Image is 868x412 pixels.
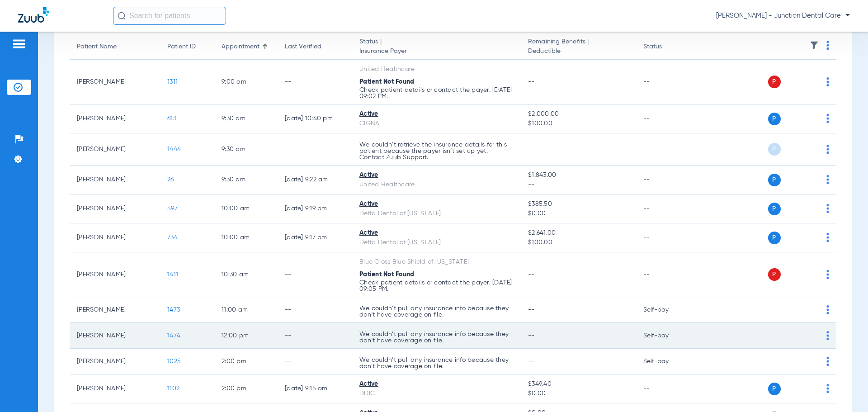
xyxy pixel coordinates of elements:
[359,279,514,292] p: Check patient details or contact the payer. [DATE] 09:05 PM.
[768,174,781,186] span: P
[278,374,352,403] td: [DATE] 9:15 AM
[810,41,819,50] img: filter.svg
[359,209,514,218] div: Delta Dental of [US_STATE]
[278,297,352,323] td: --
[636,252,697,297] td: --
[167,332,180,339] span: 1474
[167,176,174,183] span: 26
[278,349,352,374] td: --
[167,385,179,392] span: 1102
[70,133,160,166] td: [PERSON_NAME]
[359,170,514,180] div: Active
[768,232,781,244] span: P
[214,60,278,104] td: 9:00 AM
[636,194,697,223] td: --
[826,384,829,393] img: group-dot-blue.svg
[278,323,352,349] td: --
[214,104,278,133] td: 9:30 AM
[636,104,697,133] td: --
[528,170,628,180] span: $1,843.00
[167,42,196,52] div: Patient ID
[359,180,514,189] div: United Healthcare
[214,374,278,403] td: 2:00 PM
[359,199,514,209] div: Active
[167,271,178,278] span: 1411
[70,374,160,403] td: [PERSON_NAME]
[636,297,697,323] td: Self-pay
[528,199,628,209] span: $385.50
[70,166,160,194] td: [PERSON_NAME]
[285,42,345,52] div: Last Verified
[214,252,278,297] td: 10:30 AM
[214,349,278,374] td: 2:00 PM
[826,204,829,213] img: group-dot-blue.svg
[285,42,321,52] div: Last Verified
[636,374,697,403] td: --
[359,389,514,398] div: DDIC
[70,297,160,323] td: [PERSON_NAME]
[359,257,514,267] div: Blue Cross Blue Shield of [US_STATE]
[113,7,226,25] input: Search for patients
[70,104,160,133] td: [PERSON_NAME]
[768,143,781,156] span: P
[528,238,628,247] span: $100.00
[167,205,178,212] span: 597
[636,349,697,374] td: Self-pay
[167,358,181,365] span: 1025
[521,34,636,60] th: Remaining Benefits |
[359,228,514,238] div: Active
[359,79,414,85] span: Patient Not Found
[214,223,278,252] td: 10:00 AM
[636,323,697,349] td: Self-pay
[528,358,535,365] span: --
[278,223,352,252] td: [DATE] 9:17 PM
[214,323,278,349] td: 12:00 PM
[636,34,697,60] th: Status
[528,379,628,389] span: $349.40
[636,166,697,194] td: --
[352,34,521,60] th: Status |
[278,194,352,223] td: [DATE] 9:19 PM
[826,77,829,86] img: group-dot-blue.svg
[222,42,270,52] div: Appointment
[214,194,278,223] td: 10:00 AM
[359,47,514,56] span: Insurance Payer
[826,145,829,154] img: group-dot-blue.svg
[826,331,829,340] img: group-dot-blue.svg
[77,42,117,52] div: Patient Name
[118,12,126,20] img: Search Icon
[528,119,628,128] span: $100.00
[528,180,628,189] span: --
[359,357,514,369] p: We couldn’t pull any insurance info because they don’t have coverage on file.
[528,109,628,119] span: $2,000.00
[18,7,49,23] img: Zuub Logo
[359,109,514,119] div: Active
[359,379,514,389] div: Active
[278,252,352,297] td: --
[359,238,514,247] div: Delta Dental of [US_STATE]
[70,194,160,223] td: [PERSON_NAME]
[70,349,160,374] td: [PERSON_NAME]
[826,233,829,242] img: group-dot-blue.svg
[167,42,207,52] div: Patient ID
[214,297,278,323] td: 11:00 AM
[636,223,697,252] td: --
[167,307,180,313] span: 1473
[70,323,160,349] td: [PERSON_NAME]
[528,209,628,218] span: $0.00
[528,146,535,152] span: --
[278,104,352,133] td: [DATE] 10:40 PM
[12,38,26,49] img: hamburger-icon
[768,268,781,281] span: P
[359,119,514,128] div: CIGNA
[359,331,514,344] p: We couldn’t pull any insurance info because they don’t have coverage on file.
[528,47,628,56] span: Deductible
[70,60,160,104] td: [PERSON_NAME]
[222,42,259,52] div: Appointment
[359,305,514,318] p: We couldn’t pull any insurance info because they don’t have coverage on file.
[636,60,697,104] td: --
[826,270,829,279] img: group-dot-blue.svg
[278,133,352,166] td: --
[826,305,829,314] img: group-dot-blue.svg
[826,114,829,123] img: group-dot-blue.svg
